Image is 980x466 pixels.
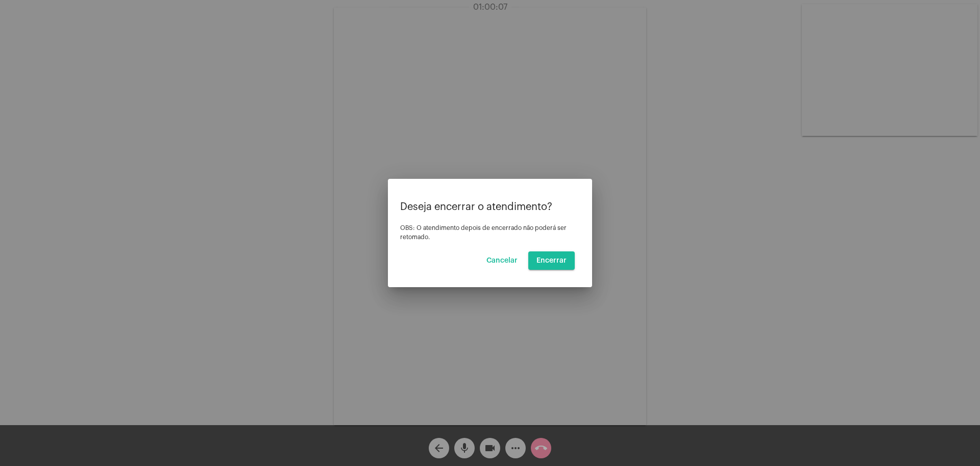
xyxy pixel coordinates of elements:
[400,201,580,213] p: Deseja encerrar o atendimento?
[536,257,567,264] span: Encerrar
[528,251,575,270] button: Encerrar
[478,251,526,270] button: Cancelar
[486,257,518,264] span: Cancelar
[400,225,567,240] span: OBS: O atendimento depois de encerrado não poderá ser retomado.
